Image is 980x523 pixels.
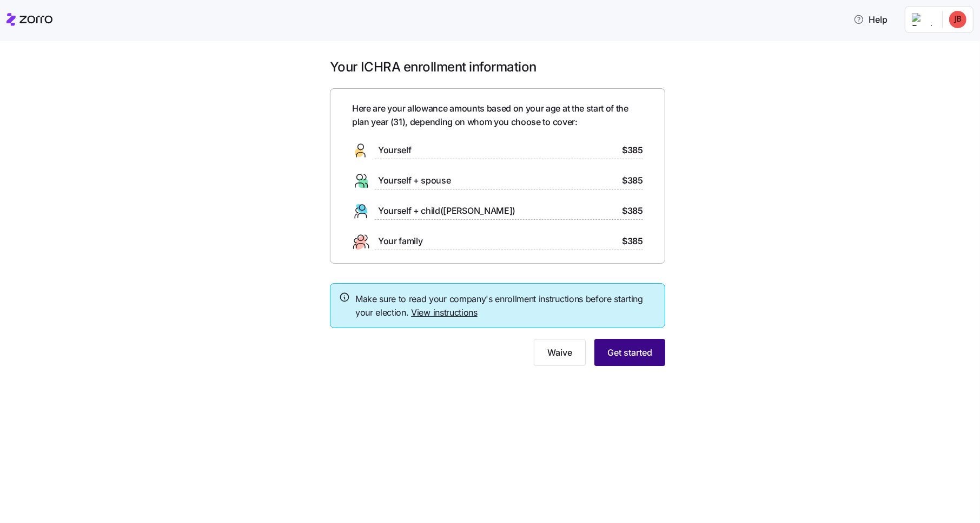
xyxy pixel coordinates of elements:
span: Yourself [378,143,411,157]
a: View instructions [411,307,478,318]
img: cd7b13975a0e2e981a9d5d35c6aadc01 [949,11,966,28]
span: $385 [622,174,643,187]
span: Yourself + child([PERSON_NAME]) [378,204,515,218]
button: Help [845,9,896,30]
span: Make sure to read your company's enrollment instructions before starting your election. [355,292,656,319]
span: Waive [547,346,572,359]
button: Get started [594,339,665,366]
span: Yourself + spouse [378,174,451,187]
span: $385 [622,234,643,248]
span: Here are your allowance amounts based on your age at the start of the plan year ( 31 ), depending... [352,102,643,129]
span: $385 [622,204,643,218]
span: Help [853,13,888,26]
button: Waive [534,339,586,366]
span: Your family [378,234,422,248]
h1: Your ICHRA enrollment information [330,58,665,75]
img: Employer logo [912,13,933,26]
span: Get started [607,346,652,359]
span: $385 [622,143,643,157]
